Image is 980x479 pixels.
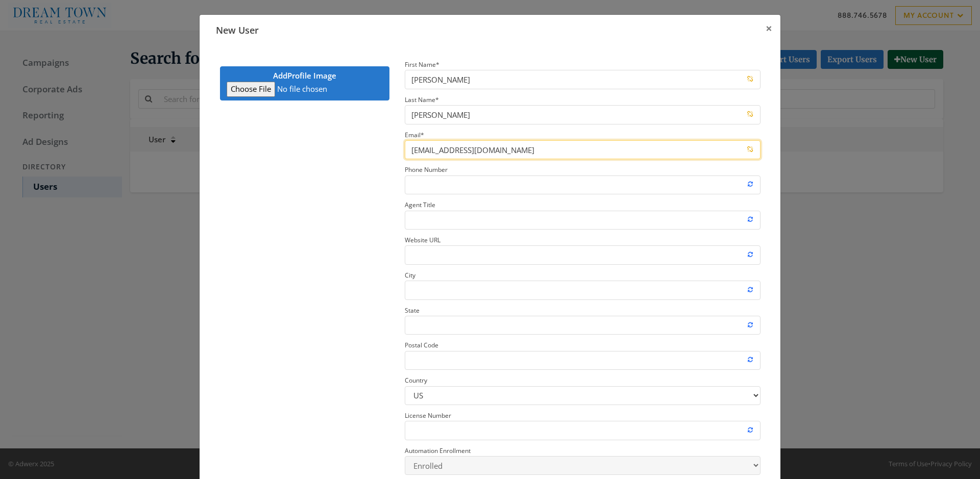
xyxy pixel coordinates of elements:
[220,66,389,100] label: Add Profile Image
[405,60,439,69] small: First Name *
[405,200,435,209] small: Agent Title
[405,316,761,335] input: State
[405,456,761,475] select: Automation Enrollment
[766,20,772,36] span: ×
[405,351,761,370] input: Postal Code
[405,271,415,280] small: City
[405,140,761,159] input: Email*
[405,105,761,124] input: Last Name*
[405,306,420,315] small: State
[405,341,438,349] small: Postal Code
[405,236,440,244] small: Website URL
[757,15,780,43] button: Close
[405,421,761,440] input: License Number
[405,376,427,385] small: Country
[405,281,761,299] input: City
[405,411,451,420] small: License Number
[405,165,448,174] small: Phone Number
[405,70,761,89] input: First Name*
[405,95,439,104] small: Last Name *
[405,245,761,264] input: Website URL
[405,131,424,139] small: Email *
[405,446,471,455] small: Automation Enrollment
[405,175,761,194] input: Phone Number
[208,16,259,36] span: New User
[227,82,383,96] input: AddProfile Image
[405,211,761,230] input: Agent Title
[405,386,761,405] select: Country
